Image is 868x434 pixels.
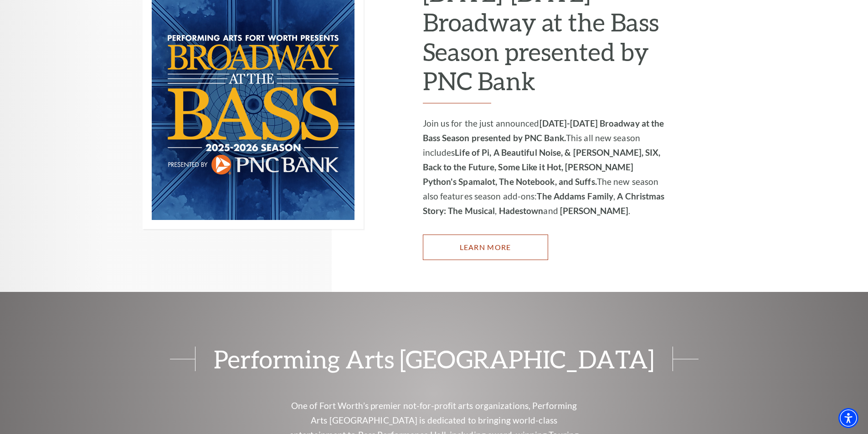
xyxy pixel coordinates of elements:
[423,118,664,143] strong: [DATE]-[DATE] Broadway at the Bass Season presented by PNC Bank.
[423,235,548,260] a: Learn More 2025-2026 Broadway at the Bass Season presented by PNC Bank
[499,205,544,216] strong: Hadestown
[560,205,628,216] strong: [PERSON_NAME]
[537,191,613,201] strong: The Addams Family
[423,116,667,218] p: Join us for the just announced This all new season includes The new season also features season a...
[195,347,673,371] span: Performing Arts [GEOGRAPHIC_DATA]
[423,147,661,187] strong: Life of Pi, A Beautiful Noise, & [PERSON_NAME], SIX, Back to the Future, Some Like it Hot, [PERSO...
[838,408,858,428] div: Accessibility Menu
[423,191,665,216] strong: A Christmas Story: The Musical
